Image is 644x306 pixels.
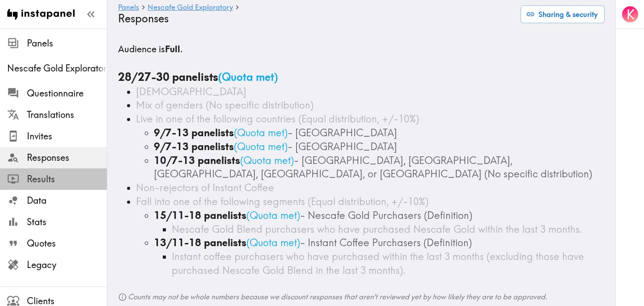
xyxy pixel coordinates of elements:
[27,87,107,100] span: Questionnaire
[300,236,472,249] span: - Instant Coffee Purchasers (Definition)
[118,12,513,25] h4: Responses
[118,4,139,12] a: Panels
[172,223,582,235] span: Nescafe Gold Blend purchasers who have purchased Nescafe Gold within the last 3 months.
[154,236,246,249] b: 13/11-18 panelists
[621,5,639,23] button: K
[300,209,472,222] span: - Nescafe Gold Purchasers (Definition)
[288,140,397,153] span: - [GEOGRAPHIC_DATA]
[7,62,107,75] span: Nescafe Gold Exploratory
[27,173,107,185] span: Results
[27,37,107,50] span: Panels
[246,209,300,222] span: ( Quota met )
[136,99,314,111] span: Mix of genders (No specific distribution)
[27,194,107,207] span: Data
[521,5,605,23] button: Sharing & security
[218,70,278,84] span: ( Quota met )
[154,154,592,180] span: - [GEOGRAPHIC_DATA], [GEOGRAPHIC_DATA], [GEOGRAPHIC_DATA], [GEOGRAPHIC_DATA], or [GEOGRAPHIC_DATA...
[118,70,218,84] b: 28/27-30 panelists
[240,154,294,167] span: ( Quota met )
[234,140,288,153] span: ( Quota met )
[27,237,107,250] span: Quotes
[154,154,240,167] b: 10/7-13 panelists
[27,151,107,164] span: Responses
[627,7,635,22] span: K
[136,195,428,208] span: Fall into one of the following segments (Equal distribution, +/-10%)
[118,43,605,55] h5: Audience is .
[27,216,107,228] span: Stats
[172,250,584,277] span: Instant coffee purchasers who have purchased within the last 3 months (excluding those have purch...
[136,113,419,125] span: Live in one of the following countries (Equal distribution, +/-10%)
[288,126,397,139] span: - [GEOGRAPHIC_DATA]
[154,126,234,139] b: 9/7-13 panelists
[154,209,246,222] b: 15/11-18 panelists
[165,43,180,54] b: Full
[118,292,605,302] h6: Counts may not be whole numbers because we discount responses that aren't reviewed yet by how lik...
[246,236,300,249] span: ( Quota met )
[154,140,234,153] b: 9/7-13 panelists
[148,4,233,12] a: Nescafe Gold Exploratory
[136,181,274,194] span: Non-rejectors of Instant Coffee
[136,85,246,98] span: [DEMOGRAPHIC_DATA]
[27,130,107,143] span: Invites
[27,259,107,271] span: Legacy
[27,109,107,121] span: Translations
[234,126,288,139] span: ( Quota met )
